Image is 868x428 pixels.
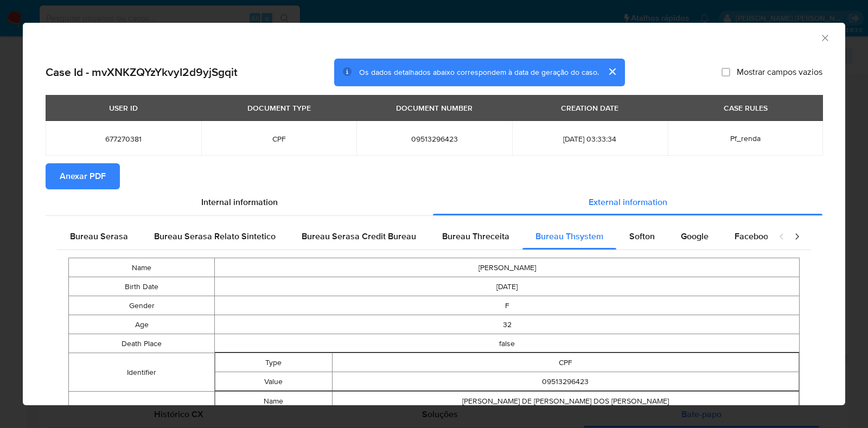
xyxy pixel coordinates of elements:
[215,258,800,277] td: [PERSON_NAME]
[69,315,215,334] td: Age
[599,59,625,85] button: cerrar
[681,230,709,242] span: Google
[215,392,332,411] td: Name
[589,196,667,208] span: External information
[154,230,276,242] span: Bureau Serasa Relato Sintetico
[59,134,188,144] span: 677270381
[215,353,332,372] td: Type
[46,65,238,79] h2: Case Id - mvXNKZQYzYkvyI2d9yjSgqit
[103,99,144,117] div: USER ID
[369,134,499,144] span: 09513296423
[215,277,800,296] td: [DATE]
[60,164,106,188] span: Anexar PDF
[46,189,822,215] div: Detailed info
[722,68,730,76] input: Mostrar campos vazios
[737,67,822,78] span: Mostrar campos vazios
[332,372,799,391] td: 09513296423
[359,67,599,78] span: Os dados detalhados abaixo correspondem à data de geração do caso.
[69,296,215,315] td: Gender
[735,230,773,242] span: Facebook
[717,99,774,117] div: CASE RULES
[554,99,625,117] div: CREATION DATE
[442,230,509,242] span: Bureau Threceita
[332,353,799,372] td: CPF
[69,277,215,296] td: Birth Date
[69,258,215,277] td: Name
[302,230,416,242] span: Bureau Serasa Credit Bureau
[332,392,799,411] td: [PERSON_NAME] DE [PERSON_NAME] DOS [PERSON_NAME]
[390,99,479,117] div: DOCUMENT NUMBER
[629,230,655,242] span: Softon
[215,296,800,315] td: F
[215,372,332,391] td: Value
[214,134,344,144] span: CPF
[23,23,845,405] div: closure-recommendation-modal
[69,334,215,353] td: Death Place
[70,230,128,242] span: Bureau Serasa
[820,33,829,42] button: Fechar a janela
[46,163,120,189] button: Anexar PDF
[57,223,768,250] div: Detailed external info
[69,353,215,392] td: Identifier
[525,134,655,144] span: [DATE] 03:33:34
[730,133,761,144] span: Pf_renda
[215,315,800,334] td: 32
[215,334,800,353] td: false
[241,99,317,117] div: DOCUMENT TYPE
[201,196,278,208] span: Internal information
[535,230,603,242] span: Bureau Thsystem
